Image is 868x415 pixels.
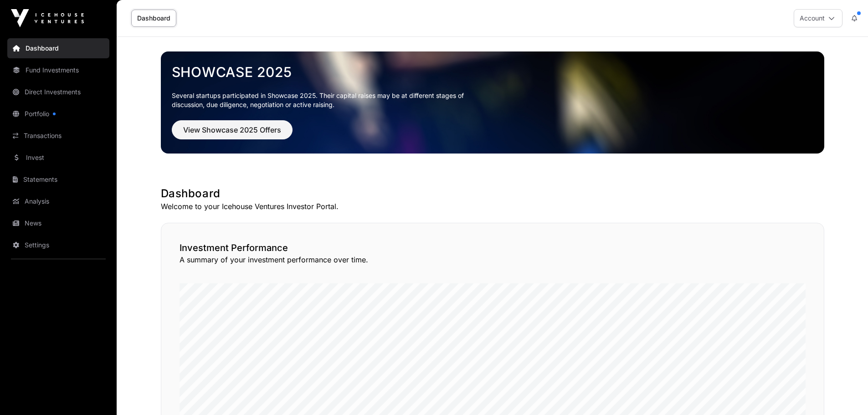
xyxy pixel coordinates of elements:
h2: Investment Performance [180,241,806,254]
p: Several startups participated in Showcase 2025. Their capital raises may be at different stages o... [172,91,478,109]
button: Account [794,9,842,27]
a: Settings [7,235,109,255]
button: View Showcase 2025 Offers [172,120,293,139]
a: View Showcase 2025 Offers [172,129,293,138]
a: Invest [7,148,109,168]
a: Dashboard [7,38,109,58]
a: Portfolio [7,104,109,124]
a: Dashboard [131,10,176,27]
iframe: Chat Widget [822,371,868,415]
a: News [7,213,109,233]
img: Icehouse Ventures Logo [11,9,84,27]
a: Statements [7,169,109,190]
p: Welcome to your Icehouse Ventures Investor Portal. [161,201,824,212]
a: Direct Investments [7,82,109,102]
img: Showcase 2025 [161,51,824,154]
a: Analysis [7,191,109,211]
a: Transactions [7,126,109,146]
p: A summary of your investment performance over time. [180,254,806,265]
span: View Showcase 2025 Offers [183,124,281,135]
a: Fund Investments [7,60,109,80]
h1: Dashboard [161,186,824,201]
a: Showcase 2025 [172,64,813,80]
